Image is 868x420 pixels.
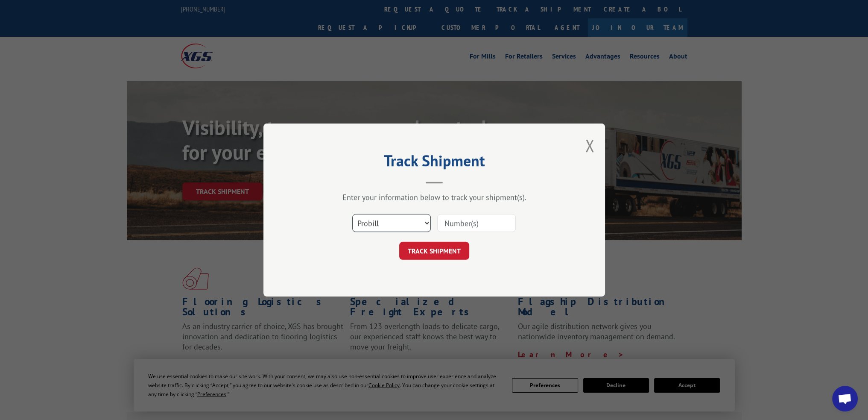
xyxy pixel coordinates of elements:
button: TRACK SHIPMENT [399,242,469,260]
button: Close modal [585,134,594,157]
input: Number(s) [437,214,516,232]
div: Enter your information below to track your shipment(s). [306,192,562,202]
h2: Track Shipment [306,155,562,171]
a: Open chat [832,386,858,411]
